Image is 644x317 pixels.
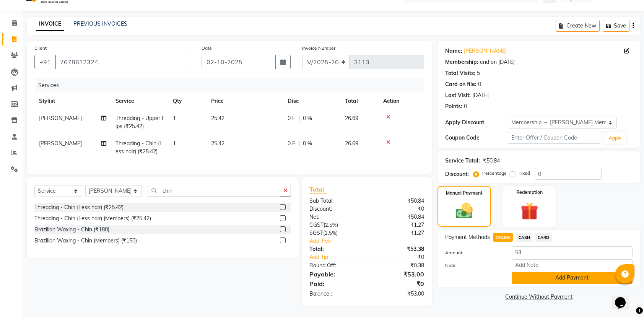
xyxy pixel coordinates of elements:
span: 26.69 [345,140,358,147]
div: Discount: [304,205,367,213]
div: ₹0 [367,279,430,288]
th: Stylist [34,93,111,110]
th: Disc [283,93,340,110]
span: Threading - Upper lips (₹25.42) [115,115,163,130]
div: ₹1.27 [367,229,430,237]
div: ₹50.84 [483,157,500,165]
input: Search or Scan [148,185,280,197]
span: 0 % [303,114,312,122]
div: 0 [464,102,467,111]
div: [DATE] [472,91,489,99]
a: Continue Without Payment [439,293,639,301]
span: SGST [309,229,323,236]
div: ₹0 [367,205,430,213]
span: CARD [535,233,552,242]
span: 1 [173,140,176,147]
div: 5 [477,69,480,77]
div: Name: [445,47,462,55]
div: Round Off: [304,262,367,270]
div: Total Visits: [445,69,475,77]
label: Manual Payment [446,190,483,197]
a: Add. Fee [304,237,430,245]
div: Services [35,78,430,93]
span: 1 [173,115,176,122]
img: _gift.svg [515,200,544,222]
div: ₹53.00 [367,290,430,298]
button: Create New [556,20,600,32]
div: Paid: [304,279,367,288]
div: Net: [304,213,367,221]
iframe: chat widget [612,286,636,309]
label: Percentage [482,170,507,177]
th: Qty [168,93,207,110]
span: | [298,114,300,122]
input: Amount [512,246,633,258]
a: INVOICE [36,17,64,31]
div: Threading - Chin (Less hair) (₹25.42) [34,203,124,211]
span: 0 F [288,140,295,148]
th: Price [207,93,283,110]
label: Note: [439,262,506,269]
div: Apply Discount [445,119,507,127]
span: 2.5% [325,222,337,228]
div: end on [DATE] [480,58,515,66]
span: 0 F [288,114,295,122]
label: Redemption [516,189,543,196]
div: ₹0 [377,253,430,261]
div: Brazilian Waxing - Chin (Members) (₹150) [34,237,137,245]
button: Apply [604,132,626,144]
div: Card on file: [445,80,476,88]
span: 2.5% [325,230,336,236]
th: Total [340,93,379,110]
button: Add Payment [512,272,633,284]
label: Amount: [439,249,506,256]
div: ( ) [304,221,367,229]
span: ONLINE [493,233,513,242]
div: Balance : [304,290,367,298]
span: Payment Methods [445,233,490,241]
div: Points: [445,102,462,111]
div: ₹50.84 [367,213,430,221]
a: [PERSON_NAME] [464,47,507,55]
a: Add Tip [304,253,377,261]
input: Add Note [512,259,633,271]
input: Enter Offer / Coupon Code [508,132,602,144]
div: 0 [478,80,481,88]
input: Search by Name/Mobile/Email/Code [55,55,190,69]
span: 0 % [303,140,312,148]
button: +91 [34,55,56,69]
img: _cash.svg [450,201,478,221]
label: Invoice Number [302,45,335,52]
a: PREVIOUS INVOICES [73,20,127,27]
div: Brazilian Waxing - Chin (₹180) [34,226,109,234]
div: Membership: [445,58,478,66]
div: ₹50.84 [367,197,430,205]
div: Last Visit: [445,91,471,99]
div: ₹53.00 [367,270,430,279]
div: ₹53.38 [367,245,430,253]
span: [PERSON_NAME] [39,115,82,122]
div: ( ) [304,229,367,237]
div: Payable: [304,270,367,279]
span: [PERSON_NAME] [39,140,82,147]
span: 26.69 [345,115,358,122]
label: Client [34,45,47,52]
button: Save [603,20,629,32]
span: 25.42 [211,140,224,147]
label: Fixed [519,170,530,177]
div: Coupon Code [445,134,507,142]
div: Service Total: [445,157,480,165]
div: Sub Total: [304,197,367,205]
span: CGST [309,221,324,228]
span: 25.42 [211,115,224,122]
span: Threading - Chin (Less hair) (₹25.42) [115,140,163,155]
div: Discount: [445,170,469,178]
span: Total [309,185,327,193]
label: Date [202,45,212,52]
div: Threading - Chin (Less hair) (Members) (₹25.42) [34,215,151,223]
th: Service [111,93,168,110]
span: CASH [516,233,532,242]
div: ₹0.38 [367,262,430,270]
th: Action [379,93,424,110]
span: | [298,140,300,148]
